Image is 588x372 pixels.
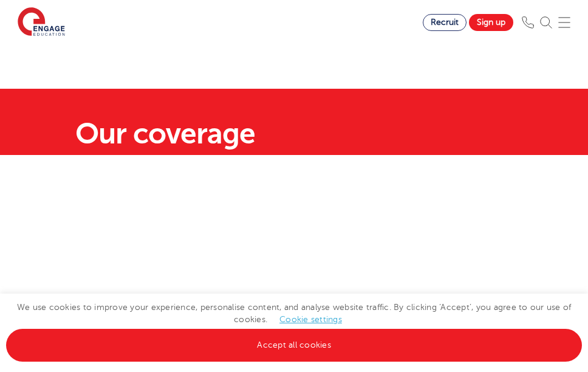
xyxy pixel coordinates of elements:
img: Engage Education [18,7,65,38]
a: Recruit [423,14,467,31]
a: Accept all cookies [6,329,582,362]
h1: Our coverage [75,119,513,148]
a: Sign up [469,14,513,31]
a: Cookie settings [279,315,342,324]
img: Phone [522,16,534,29]
span: We use cookies to improve your experience, personalise content, and analyse website traffic. By c... [6,303,582,350]
img: Mobile Menu [558,16,570,29]
img: Search [540,16,552,29]
span: Recruit [431,18,459,27]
